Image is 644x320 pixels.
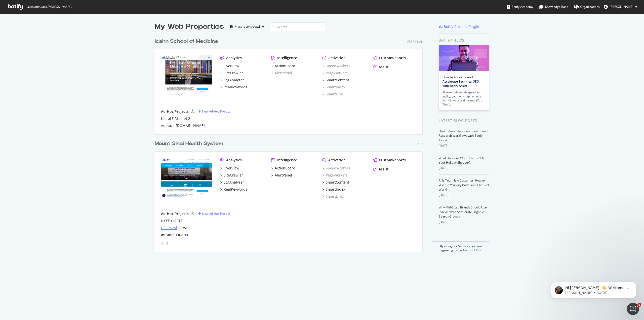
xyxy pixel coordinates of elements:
a: How to Save Hours on Content and Research Workflows with Botify Assist [439,129,488,142]
a: AI Is Your New Customer: How to Win the Visibility Battle in a ChatGPT World [439,178,489,192]
div: Ad-Hoc Projects [161,109,189,114]
div: New Ad-Hoc Project [202,211,230,216]
div: Overview [224,63,239,68]
a: AlertPanel [271,70,292,76]
div: Mount Sinai Health System [155,140,223,147]
a: SmartContent [322,78,349,83]
div: ActionBoard [275,63,295,68]
img: mountsinai.org [161,158,212,198]
div: Activation [328,158,346,163]
div: Botify Academy [507,4,533,9]
div: CustomReports [379,158,406,163]
img: How to Prioritize and Accelerate Technical SEO with Botify Assist [439,45,489,71]
a: LogAnalyzer [220,78,244,83]
div: Most recent crawl [235,25,260,28]
a: SmartIndex [322,85,345,90]
a: Intranet [161,232,175,237]
div: Botify news [439,38,489,43]
a: Ad hoc - [DOMAIN_NAME] [161,123,205,128]
a: LogAnalyzer [220,180,244,185]
a: SpeedWorkers [322,63,350,68]
div: [DATE] [439,193,489,197]
div: Ad-Hoc Projects [161,211,189,216]
div: Activation [328,55,346,60]
a: SmartLink [322,92,343,97]
div: LogAnalyzer [224,180,244,185]
div: My Web Properties [155,22,224,32]
div: SiteCrawler [224,173,243,178]
iframe: Intercom live chat [627,303,639,315]
div: grid [155,32,427,252]
div: [DATE] [439,144,489,148]
div: PageWorkers [322,70,348,76]
a: PageWorkers [322,173,348,178]
a: Why Mid-Sized Brands Should Use IndexNow to Accelerate Organic Search Growth [439,205,487,219]
div: angle-right [166,241,169,246]
a: RealKeywords [220,187,247,192]
div: SmartIndex [326,187,345,192]
a: Assist [373,167,389,172]
a: Terms of Use [463,248,481,252]
div: AlertPanel [275,173,292,178]
a: [DATE] [181,226,190,230]
a: SiteCrawler [220,173,243,178]
div: SmartContent [326,180,349,185]
div: ActionBoard [275,166,295,171]
a: Icahn School of Medicine [155,38,220,45]
span: Mia Nina Rosario [610,5,633,9]
a: Overview [220,166,239,171]
div: Essential [407,40,423,44]
a: SiteCrawler [220,70,243,76]
a: NYEE [161,218,170,223]
button: [PERSON_NAME] [600,3,641,11]
a: How to Prioritize and Accelerate Technical SEO with Botify Assist [442,75,479,88]
div: Latest Blog Posts [439,118,489,123]
div: By using our Services, you are agreeing to the [432,241,489,252]
a: [DATE] [173,219,183,223]
div: Intelligence [277,55,297,60]
a: CustomReports [373,158,406,163]
a: AlertPanel [271,173,292,178]
div: [DATE] [439,166,489,170]
div: Overview [224,166,239,171]
a: What Happens When ChatGPT Is Your Holiday Shopper? [439,156,484,165]
a: New Ad-Hoc Project [198,109,230,114]
div: Assist [379,64,389,69]
a: SpeedWorkers [322,166,350,171]
div: Organizations [574,4,600,9]
div: RealKeywords [224,187,247,192]
a: Botify Chrome Plugin [439,24,479,29]
a: ActionBoard [271,63,295,68]
a: SmartContent [322,180,349,185]
a: New Ad-Hoc Project [198,211,230,216]
div: RealKeywords [224,85,247,90]
a: DEI Crawl [161,225,177,230]
a: CustomReports [373,55,406,60]
div: Knowledge Base [539,4,568,9]
a: SmartLink [322,194,343,199]
div: Pro [417,142,423,146]
button: Most recent crawl [228,23,266,31]
a: RealKeywords [220,85,247,90]
a: List of URLs - pt 2 [161,116,190,121]
img: icahn.mssm.edu [161,55,212,96]
div: Botify Chrome Plugin [444,24,479,29]
div: [DATE] [439,220,489,224]
a: [DATE] [178,233,188,237]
